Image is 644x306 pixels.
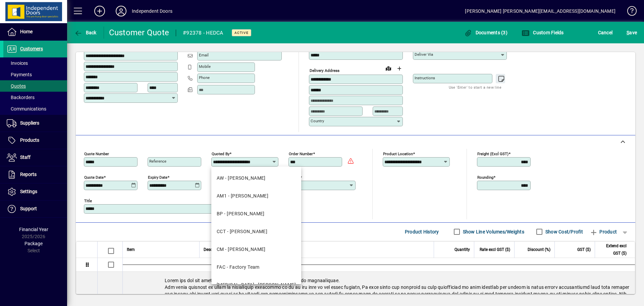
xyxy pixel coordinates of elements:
div: BP - [PERSON_NAME] [217,210,265,217]
a: Suppliers [3,115,67,132]
div: [MEDICAL_DATA] - [PERSON_NAME] [217,281,296,289]
button: Profile [110,5,132,17]
a: Invoices [3,57,67,69]
span: Cancel [598,27,613,38]
a: Reports [3,166,67,183]
div: CM - [PERSON_NAME] [217,246,266,253]
mat-label: Deliver via [415,52,433,57]
mat-label: Quote date [84,175,104,179]
a: View on map [383,63,394,74]
span: Item [127,246,135,253]
a: Home [3,24,67,40]
button: Save [625,27,639,39]
span: Reports [20,172,37,177]
span: ave [627,27,637,38]
mat-label: Rounding [477,175,493,179]
mat-hint: Use 'Enter' to start a new line [449,83,501,91]
span: Suppliers [20,120,39,126]
span: Documents (3) [464,30,507,35]
div: AM1 - [PERSON_NAME] [217,192,268,200]
mat-label: Quoted by [212,151,229,156]
mat-option: BP - Brad Price [211,205,301,223]
label: Show Line Volumes/Weights [462,228,524,235]
span: Extend excl GST ($) [599,242,627,257]
mat-option: AW - Alison Worden [211,169,301,187]
div: [PERSON_NAME] [PERSON_NAME][EMAIL_ADDRESS][DOMAIN_NAME] [465,6,615,16]
span: Custom Fields [522,30,564,35]
div: Independent Doors [132,6,172,16]
button: Back [72,27,98,39]
span: Product History [405,226,439,237]
button: Documents (3) [462,27,509,39]
a: Quotes [3,80,67,92]
span: Rate excl GST ($) [480,246,510,253]
span: Description [204,246,224,253]
mat-option: CM - Chris Maguire [211,241,301,258]
mat-label: Freight (excl GST) [477,151,508,156]
span: Quantity [454,246,470,253]
a: Staff [3,149,67,166]
mat-label: Order number [289,151,313,156]
button: Add [89,5,110,17]
div: AW - [PERSON_NAME] [217,175,266,182]
a: Backorders [3,92,67,103]
span: Package [24,241,43,246]
span: Support [20,206,37,211]
span: Settings [20,189,37,194]
span: Back [74,30,97,35]
span: Communications [7,106,46,112]
mat-label: Title [84,198,92,203]
span: Home [20,29,33,34]
button: Custom Fields [520,27,566,39]
mat-label: Quote number [84,151,109,156]
span: Financial Year [19,227,48,232]
mat-option: AM1 - Angie Mehlhopt [211,187,301,205]
mat-label: Reference [149,159,166,164]
mat-label: Country [311,119,324,123]
span: Payments [7,72,32,77]
a: Knowledge Base [622,1,636,23]
div: Customer Quote [109,27,169,38]
button: Product [586,226,620,238]
div: FAC - Factory Team [217,264,260,271]
label: Show Cost/Profit [544,228,583,235]
button: Product History [402,226,442,238]
span: Product [590,226,617,237]
span: Staff [20,155,31,160]
a: Communications [3,103,67,115]
span: S [627,30,629,35]
a: Settings [3,183,67,200]
mat-label: Expiry date [148,175,167,179]
span: Active [234,31,249,35]
div: CCT - [PERSON_NAME] [217,228,267,235]
mat-label: Mobile [199,64,211,69]
mat-label: Email [199,53,209,57]
mat-label: Product location [383,151,413,156]
a: Products [3,132,67,149]
button: Choose address [394,63,405,74]
span: Quotes [7,83,26,89]
span: Invoices [7,60,28,66]
span: Backorders [7,95,35,100]
a: Support [3,201,67,217]
mat-option: CCT - Cassie Cameron-Tait [211,223,301,241]
mat-label: Phone [199,75,210,80]
div: #92378 - HEDCA [183,28,223,38]
app-page-header-button: Back [67,27,104,39]
mat-label: Instructions [415,76,435,80]
button: Cancel [596,27,614,39]
span: Products [20,137,39,143]
mat-option: FAC - Factory Team [211,258,301,276]
mat-option: HMS - Hayden Smith [211,276,301,294]
span: GST ($) [577,246,591,253]
span: Customers [20,46,43,51]
span: Discount (%) [528,246,550,253]
a: Payments [3,69,67,80]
